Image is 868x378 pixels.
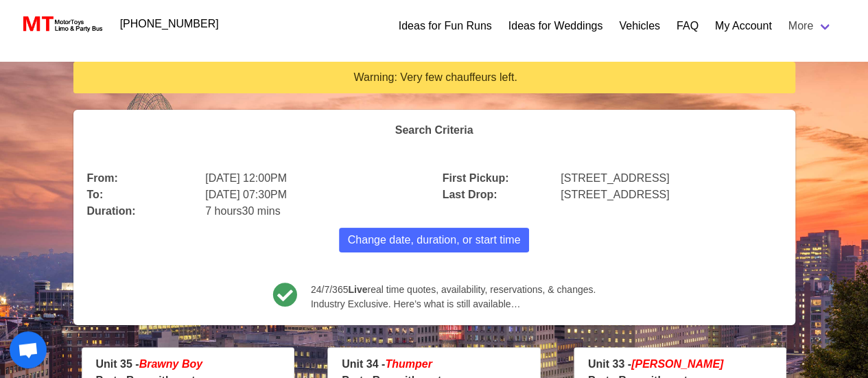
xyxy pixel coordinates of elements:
[139,358,202,370] em: Brawny Boy
[197,178,434,203] div: [DATE] 07:30PM
[242,205,281,217] span: 30 mins
[677,18,699,34] a: FAQ
[197,162,434,187] div: [DATE] 12:00PM
[19,14,104,34] img: MotorToys Logo
[197,195,434,220] div: 7 hours
[399,18,492,34] a: Ideas for Fun Runs
[780,12,841,40] a: More
[443,172,509,184] b: First Pickup:
[588,356,773,373] p: Unit 33 -
[385,358,432,370] em: Thumper
[552,178,789,203] div: [STREET_ADDRESS]
[87,172,118,184] b: From:
[87,123,782,137] h4: Search Criteria
[552,162,789,187] div: [STREET_ADDRESS]
[339,228,530,252] button: Change date, duration, or start time
[348,232,521,248] span: Change date, duration, or start time
[715,18,772,34] a: My Account
[631,358,723,370] em: [PERSON_NAME]
[619,18,660,34] a: Vehicles
[443,189,497,200] b: Last Drop:
[10,331,47,368] div: Open chat
[311,297,596,311] span: Industry Exclusive. Here’s what is still available…
[348,284,367,295] b: Live
[87,205,136,217] b: Duration:
[311,283,596,297] span: 24/7/365 real time quotes, availability, reservations, & changes.
[84,70,787,85] div: Warning: Very few chauffeurs left.
[508,18,603,34] a: Ideas for Weddings
[87,189,104,200] b: To:
[112,10,227,38] a: [PHONE_NUMBER]
[342,356,526,373] p: Unit 34 -
[96,356,281,373] p: Unit 35 -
